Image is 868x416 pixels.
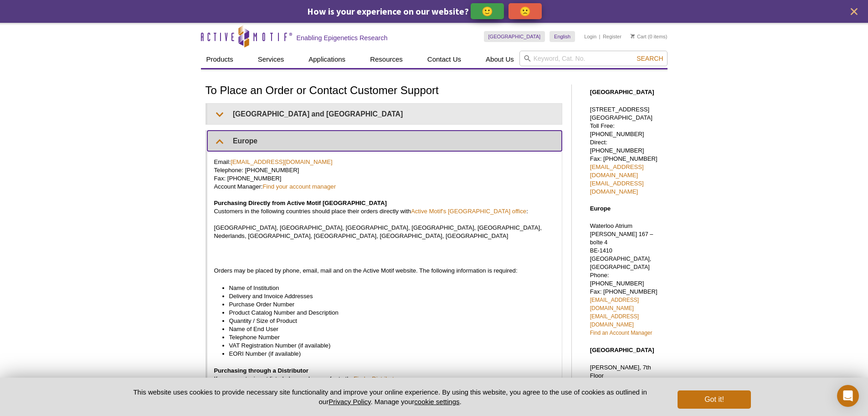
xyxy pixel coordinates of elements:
[848,6,860,17] button: close
[484,31,545,42] a: [GEOGRAPHIC_DATA]
[205,84,562,98] h1: To Place an Order or Contact Customer Support
[590,180,644,195] a: [EMAIL_ADDRESS][DOMAIN_NAME]
[229,342,546,350] li: VAT Registration Number (if available)
[590,105,663,196] p: [STREET_ADDRESS] [GEOGRAPHIC_DATA] Toll Free: [PHONE_NUMBER] Direct: [PHONE_NUMBER] Fax: [PHONE_N...
[584,33,596,40] a: Login
[229,300,546,309] li: Purchase Order Number
[263,183,336,190] a: Find your account manager
[231,158,333,165] a: [EMAIL_ADDRESS][DOMAIN_NAME]
[303,51,351,68] a: Applications
[207,131,562,151] summary: Europe
[590,347,654,353] strong: [GEOGRAPHIC_DATA]
[229,309,546,317] li: Product Catalog Number and Description
[482,5,493,17] p: 🙂
[365,51,408,68] a: Resources
[118,387,663,406] p: This website uses cookies to provide necessary site functionality and improve your online experie...
[631,33,647,40] a: Cart
[837,385,859,407] div: Open Intercom Messenger
[631,31,668,42] li: (0 items)
[631,34,635,38] img: Your Cart
[637,55,663,62] span: Search
[229,284,546,292] li: Name of Institution
[214,367,308,374] span: Purchasing through a Distributor
[519,51,668,66] input: Keyword, Cat. No.
[207,104,562,124] summary: [GEOGRAPHIC_DATA] and [GEOGRAPHIC_DATA]
[229,317,546,325] li: Quantity / Size of Product
[634,54,666,63] button: Search
[590,330,652,336] a: Find an Account Manager
[590,222,663,337] p: Waterloo Atrium Phone: [PHONE_NUMBER] Fax: [PHONE_NUMBER]
[590,205,611,212] strong: Europe
[214,158,555,240] p: Email: Telephone: [PHONE_NUMBER] Fax: [PHONE_NUMBER] Account Manager: Customers in the following ...
[590,313,639,328] a: [EMAIL_ADDRESS][DOMAIN_NAME]
[590,231,653,270] span: [PERSON_NAME] 167 – boîte 4 BE-1410 [GEOGRAPHIC_DATA], [GEOGRAPHIC_DATA]
[354,375,399,382] a: Find a Distributor
[229,333,546,342] li: Telephone Number
[297,34,388,42] h2: Enabling Epigenetics Research
[252,51,290,68] a: Services
[590,163,644,179] a: [EMAIL_ADDRESS][DOMAIN_NAME]
[599,31,601,42] li: |
[214,267,555,275] p: Orders may be placed by phone, email, mail and on the Active Motif website. The following informa...
[422,51,467,68] a: Contact Us
[229,325,546,333] li: Name of End User
[414,398,459,405] button: cookie settings
[329,398,370,405] a: Privacy Policy
[603,33,621,40] a: Register
[590,89,654,95] strong: [GEOGRAPHIC_DATA]
[590,297,639,311] a: [EMAIL_ADDRESS][DOMAIN_NAME]
[480,51,519,68] a: About Us
[201,51,239,68] a: Products
[550,31,575,42] a: English
[519,5,531,17] p: 🙁
[307,5,469,17] span: How is your experience on our website?
[678,390,750,409] button: Got it!
[214,367,555,383] p: If your country is not listed above, please refer to the page.
[229,292,546,300] li: Delivery and Invoice Addresses
[411,208,526,215] a: Active Motif's [GEOGRAPHIC_DATA] office
[214,200,387,206] span: Purchasing Directly from Active Motif [GEOGRAPHIC_DATA]
[229,350,546,358] li: EORI Number (if available)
